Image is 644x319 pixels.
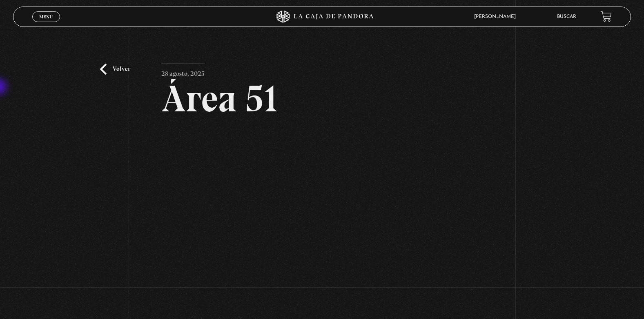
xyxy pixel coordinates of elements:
[557,14,576,19] a: Buscar
[39,14,53,19] span: Menu
[161,80,483,117] h2: Área 51
[161,130,483,310] iframe: Dailymotion video player – PROGRAMA - AREA 51 - 14 DE AGOSTO
[161,64,205,80] p: 28 agosto, 2025
[470,14,524,19] span: [PERSON_NAME]
[100,64,130,75] a: Volver
[37,21,56,27] span: Cerrar
[601,11,612,22] a: View your shopping cart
